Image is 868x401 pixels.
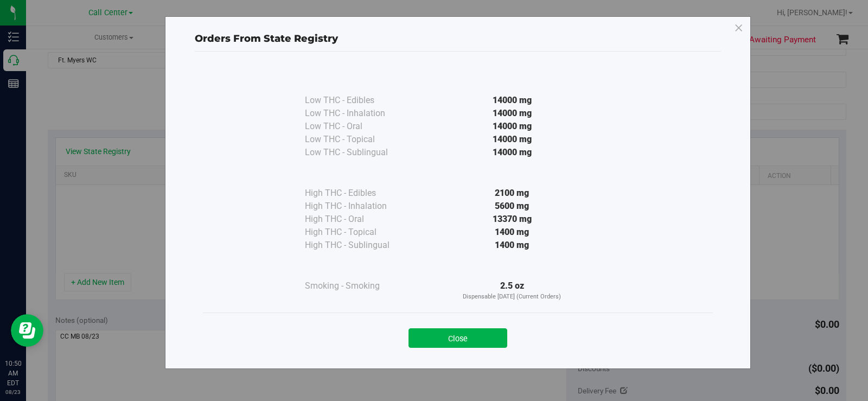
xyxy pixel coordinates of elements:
div: High THC - Edibles [305,187,413,200]
div: High THC - Topical [305,226,413,239]
iframe: Resource center [11,314,43,347]
div: 14000 mg [413,94,611,107]
div: High THC - Inhalation [305,200,413,213]
div: 5600 mg [413,200,611,213]
span: Orders From State Registry [195,33,338,44]
div: 1400 mg [413,226,611,239]
div: Low THC - Inhalation [305,107,413,120]
div: Low THC - Sublingual [305,146,413,159]
div: Smoking - Smoking [305,279,413,292]
div: High THC - Oral [305,213,413,226]
p: Dispensable [DATE] (Current Orders) [413,292,611,302]
div: 2.5 oz [413,279,611,302]
div: 14000 mg [413,107,611,120]
div: 1400 mg [413,239,611,252]
button: Close [409,328,507,348]
div: 13370 mg [413,213,611,226]
div: High THC - Sublingual [305,239,413,252]
div: Low THC - Edibles [305,94,413,107]
div: 14000 mg [413,133,611,146]
div: 14000 mg [413,146,611,159]
div: Low THC - Oral [305,120,413,133]
div: 2100 mg [413,187,611,200]
div: 14000 mg [413,120,611,133]
div: Low THC - Topical [305,133,413,146]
